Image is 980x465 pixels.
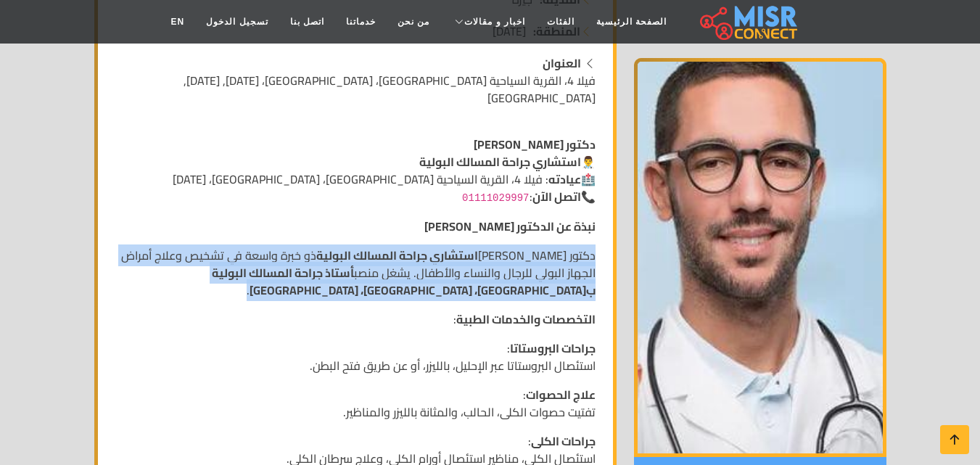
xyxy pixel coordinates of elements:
[212,262,596,301] strong: أستاذ جراحة المسالك البولية ب[GEOGRAPHIC_DATA]، [GEOGRAPHIC_DATA]، [GEOGRAPHIC_DATA]
[548,168,581,190] strong: عيادته
[160,8,196,36] a: EN
[456,308,596,330] strong: التخصصات والخدمات الطبية
[115,136,596,206] p: 👨‍⚕️ 🏥 : فيلا 4، القرية السياحية [GEOGRAPHIC_DATA]، [GEOGRAPHIC_DATA]، [DATE] 📞 :
[335,8,387,36] a: خدماتنا
[184,70,596,109] span: فيلا 4، القرية السياحية [GEOGRAPHIC_DATA]، [GEOGRAPHIC_DATA]، [DATE], [DATE], [GEOGRAPHIC_DATA]
[532,186,581,207] strong: اتصل الآن
[526,384,596,406] strong: علاج الحصوات
[462,192,529,204] code: 01111029997
[543,52,581,74] strong: العنوان
[316,244,478,266] strong: استشاري جراحة المسالك البولية
[115,310,596,328] p: :
[531,430,596,452] strong: جراحات الكلى
[585,8,678,36] a: الصفحة الرئيسية
[464,15,525,28] span: اخبار و مقالات
[115,247,596,299] p: دكتور [PERSON_NAME] ذو خبرة واسعة في تشخيص وعلاج أمراض الجهاز البولي للرجال والنساء والأطفال. يشغ...
[510,337,596,359] strong: جراحات البروستاتا
[115,340,596,374] p: : استئصال البروستاتا عبر الإحليل، بالليزر، أو عن طريق فتح البطن.
[474,133,596,155] strong: دكتور [PERSON_NAME]
[634,58,886,457] img: دكتور كريم محمود ضو
[387,8,440,36] a: من نحن
[279,8,335,36] a: اتصل بنا
[700,4,797,40] img: main.misr_connect
[419,151,581,173] strong: استشاري جراحة المسالك البولية
[440,8,536,36] a: اخبار و مقالات
[115,386,596,421] p: : تفتيت حصوات الكلى، الحالب، والمثانة بالليزر والمناظير.
[195,8,279,36] a: تسجيل الدخول
[536,8,585,36] a: الفئات
[424,215,596,237] strong: نبذة عن الدكتور [PERSON_NAME]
